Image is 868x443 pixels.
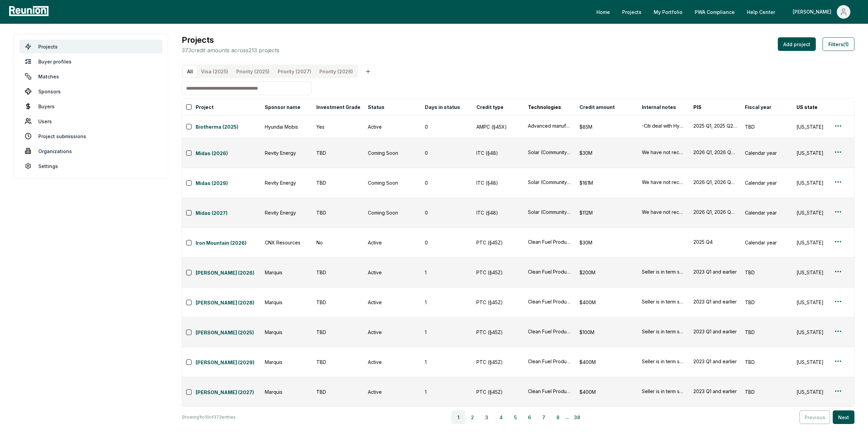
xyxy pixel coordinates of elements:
[19,40,162,53] a: Projects
[265,329,308,336] div: Marquis
[693,298,737,305] button: 2023 Q1 and earlier
[693,388,737,395] div: 2023 Q1 and earlier
[796,269,840,276] div: [US_STATE]
[316,329,360,336] div: TBD
[196,389,261,397] a: [PERSON_NAME] (2027)
[579,123,634,130] div: $85M
[265,149,308,156] div: Revity Energy
[579,388,634,395] div: $400M
[528,358,571,365] div: Clean Fuel Production
[642,388,685,395] div: Seller is in term sheet on $50 mm of 2025 credits currently (as of [DATE]) with high likelihood o...
[796,358,840,366] div: [US_STATE]
[642,358,685,365] button: Seller is in term sheet on $50 mm of 2025 credits currently (as of [DATE]) with high likelihood o...
[833,410,854,424] button: Next
[579,358,634,366] div: $400M
[579,179,634,186] div: $181M
[642,328,685,335] button: Seller is in term sheet on $50 mm of 2025 credits currently (as of [DATE]) with high likelihood o...
[263,100,302,114] button: Sponsor name
[640,100,677,114] button: Internal notes
[528,208,571,216] div: Solar (Community), Solar (C&I)
[19,99,162,113] a: Buyers
[476,388,520,395] div: PTC (§45Z)
[475,100,505,114] button: Credit type
[742,5,781,19] a: Help Center
[425,123,468,130] div: 0
[425,179,468,186] div: 0
[452,410,465,424] button: 1
[693,149,737,156] div: 2026 Q1, 2026 Q3, 2026 Q4, 2027 Q1, 2027 Q2, 2027 Q4, 2029 Q4
[196,150,261,158] a: Midas (2026)
[528,149,571,156] button: Solar (Community), Solar (C&I)
[745,329,788,336] div: TBD
[648,5,688,19] a: My Portfolio
[265,179,308,186] div: Revity Energy
[796,209,840,216] div: [US_STATE]
[316,149,360,156] div: TBD
[265,239,308,246] div: CNX Resources
[316,209,360,216] div: TBD
[796,123,840,130] div: [US_STATE]
[693,268,737,275] button: 2023 Q1 and earlier
[476,239,520,246] div: PTC (§45Z)
[476,269,520,276] div: PTC (§45Z)
[196,178,261,188] button: Midas (2029)
[196,180,261,188] a: Midas (2029)
[316,388,360,395] div: TBD
[494,410,508,424] button: 4
[528,122,571,129] div: Advanced manufacturing
[823,37,854,51] button: Filters(1)
[642,298,685,305] button: Seller is in term sheet on $50 mm of 2025 credits currently (as of [DATE]) with high likelihood o...
[796,179,840,186] div: [US_STATE]
[425,239,468,246] div: 0
[196,148,261,158] button: Midas (2026)
[745,179,788,186] div: Calendar year
[196,329,261,337] a: [PERSON_NAME] (2025)
[509,410,522,424] button: 5
[196,359,261,367] a: [PERSON_NAME] (2029)
[617,5,647,19] a: Projects
[316,179,360,186] div: TBD
[579,209,634,216] div: $112M
[274,66,315,77] button: Priority (2027)
[591,5,615,19] a: Home
[480,410,494,424] button: 3
[642,122,685,129] div: -Citi deal with Hyundai Mobis who is A3 ([PERSON_NAME]) / BBB+ (S&P) for battery mods -OK with so...
[551,410,565,424] button: 8
[368,269,417,276] div: Active
[528,328,571,335] div: Clean Fuel Production
[579,149,634,156] div: $30M
[642,179,685,186] button: We have not received a teaser, only a pipeline projection
[693,122,737,129] button: 2025 Q1, 2025 Q2, 2025 Q3, 2025 Q4
[194,100,215,114] button: Project
[182,46,279,54] p: 373 credit amounts across 213 projects
[796,149,840,156] div: [US_STATE]
[642,208,685,216] button: We have not received a teaser, only a pipeline projection
[693,238,737,245] div: 2025 Q4
[570,410,584,424] button: 38
[591,5,861,19] nav: Main
[528,238,571,245] button: Clean Fuel Production
[693,208,737,216] button: 2026 Q1, 2026 Q3, 2026 Q4, 2027 Q1, 2027 Q2, 2027 Q4, 2029 Q4
[566,413,570,421] span: ...
[316,239,360,246] div: No
[196,387,261,397] button: [PERSON_NAME] (2027)
[528,268,571,275] button: Clean Fuel Production
[425,358,468,366] div: 1
[265,299,308,306] div: Marquis
[528,298,571,305] button: Clean Fuel Production
[693,328,737,335] button: 2023 Q1 and earlier
[19,159,162,173] a: Settings
[265,209,308,216] div: Revity Energy
[579,299,634,306] div: $400M
[642,149,685,156] button: We have not received a teaser, only a pipeline projection
[745,209,788,216] div: Calendar year
[778,37,816,51] button: Add project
